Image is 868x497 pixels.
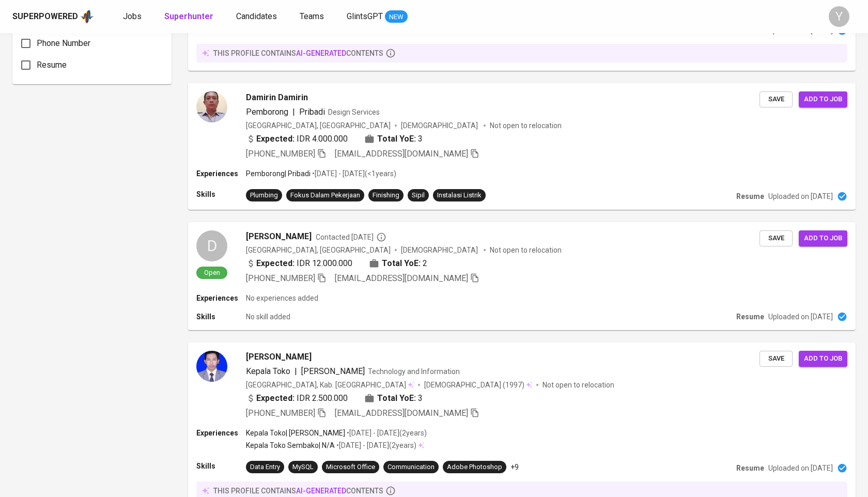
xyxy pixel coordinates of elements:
b: Expected: [256,133,295,145]
span: [PHONE_NUMBER] [246,408,315,418]
span: Jobs [123,11,142,21]
p: • [DATE] - [DATE] ( <1 years ) [311,168,396,179]
p: Resume [736,312,764,322]
img: 8ff2d47260301137f580d5ccd56cb9cb.jpg [196,351,227,382]
span: Resume [37,59,67,71]
div: Instalasi Listrik [437,191,482,200]
button: Save [760,230,793,246]
a: Jobs [123,10,144,23]
p: Not open to relocation [490,245,562,255]
span: [DEMOGRAPHIC_DATA] [424,380,503,390]
b: Total YoE: [377,392,416,405]
b: Total YoE: [377,133,416,145]
span: Candidates [236,11,277,21]
span: Design Services [328,108,380,116]
span: [PERSON_NAME] [301,366,365,376]
div: Fokus Dalam Pekerjaan [290,191,360,200]
div: IDR 4.000.000 [246,133,348,145]
span: Technology and Information [368,367,460,376]
p: Skills [196,189,246,199]
p: Not open to relocation [542,380,614,390]
div: [GEOGRAPHIC_DATA], [GEOGRAPHIC_DATA] [246,245,391,255]
p: this profile contains contents [213,48,383,58]
span: 3 [418,392,423,405]
div: IDR 12.000.000 [246,257,352,270]
a: Superpoweredapp logo [12,9,94,24]
span: AI-generated [296,49,346,57]
span: Damirin Damirin [246,91,308,104]
span: Add to job [804,353,842,365]
span: [PERSON_NAME] [246,230,312,243]
a: Superhunter [164,10,215,23]
span: Save [765,353,787,365]
p: Experiences [196,428,246,438]
span: NEW [385,12,408,22]
span: | [292,106,295,118]
span: Open [200,268,224,277]
b: Expected: [256,392,295,405]
span: GlintsGPT [347,11,383,21]
img: app logo [80,9,94,24]
span: [PERSON_NAME] [246,351,312,363]
button: Add to job [799,91,847,107]
div: [GEOGRAPHIC_DATA], Kab. [GEOGRAPHIC_DATA] [246,380,414,390]
a: DOpen[PERSON_NAME]Contacted [DATE][GEOGRAPHIC_DATA], [GEOGRAPHIC_DATA][DEMOGRAPHIC_DATA] Not open... [188,222,856,330]
p: Pemborong | Pribadi [246,168,311,179]
div: Finishing [373,191,399,200]
div: Adobe Photoshop [447,462,502,472]
div: IDR 2.500.000 [246,392,348,405]
span: 3 [418,133,423,145]
p: Experiences [196,168,246,179]
img: e36ea3601cda957a14d5531c0fc7fc1d.jpg [196,91,227,122]
span: Contacted [DATE] [316,232,386,242]
p: Uploaded on [DATE] [768,191,833,201]
button: Save [760,91,793,107]
a: Candidates [236,10,279,23]
a: Damirin DamirinPemborong|PribadiDesign Services[GEOGRAPHIC_DATA], [GEOGRAPHIC_DATA][DEMOGRAPHIC_D... [188,83,856,210]
div: Y [829,6,849,27]
div: Communication [388,462,435,472]
span: Add to job [804,232,842,244]
div: [GEOGRAPHIC_DATA], [GEOGRAPHIC_DATA] [246,120,391,131]
span: [EMAIL_ADDRESS][DOMAIN_NAME] [335,408,468,418]
span: [PHONE_NUMBER] [246,149,315,159]
p: Uploaded on [DATE] [768,312,833,322]
p: • [DATE] - [DATE] ( 2 years ) [345,428,427,438]
a: Teams [300,10,326,23]
b: Total YoE: [382,257,421,270]
p: No skill added [246,312,290,322]
p: Not open to relocation [490,120,562,131]
span: [DEMOGRAPHIC_DATA] [401,120,479,131]
button: Save [760,351,793,367]
span: Save [765,232,787,244]
div: MySQL [292,462,314,472]
span: Kepala Toko [246,366,290,376]
div: Microsoft Office [326,462,375,472]
div: Sipil [412,191,425,200]
span: Save [765,94,787,105]
span: Teams [300,11,324,21]
div: (1997) [424,380,532,390]
p: Resume [736,463,764,473]
div: D [196,230,227,261]
p: No experiences added [246,293,318,303]
div: Data Entry [250,462,280,472]
span: | [295,365,297,378]
p: Experiences [196,293,246,303]
p: +9 [510,462,519,472]
p: Uploaded on [DATE] [768,463,833,473]
p: this profile contains contents [213,486,383,496]
p: Skills [196,312,246,322]
span: Pribadi [299,107,325,117]
p: Kepala Toko | [PERSON_NAME] [246,428,345,438]
span: AI-generated [296,487,346,495]
span: [PHONE_NUMBER] [246,273,315,283]
svg: By Batam recruiter [376,232,386,242]
p: Skills [196,461,246,471]
b: Superhunter [164,11,213,21]
span: Phone Number [37,37,90,50]
span: [DEMOGRAPHIC_DATA] [401,245,479,255]
div: Plumbing [250,191,278,200]
p: Resume [736,191,764,201]
p: • [DATE] - [DATE] ( 2 years ) [335,440,416,451]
